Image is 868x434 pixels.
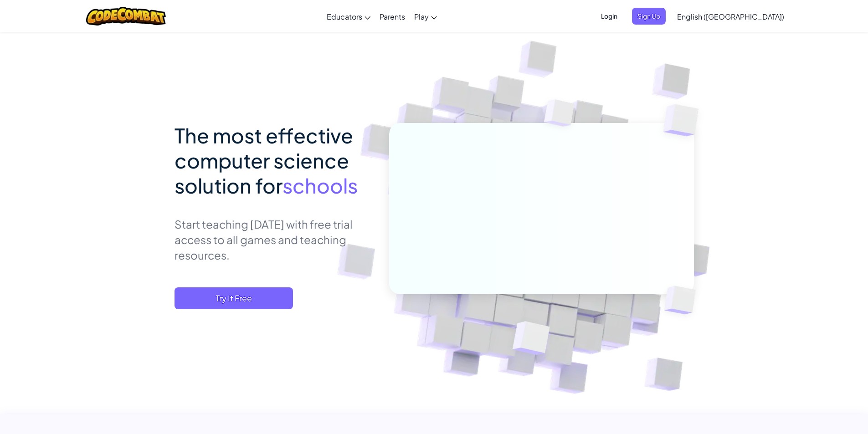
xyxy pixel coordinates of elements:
a: Educators [322,4,375,29]
button: Login [596,8,623,25]
img: CodeCombat logo [86,7,166,26]
a: English ([GEOGRAPHIC_DATA]) [673,4,789,29]
span: Educators [327,12,362,21]
img: Overlap cubes [527,82,592,149]
img: Overlap cubes [490,302,571,378]
p: Start teaching [DATE] with free trial access to all games and teaching resources. [175,216,375,263]
img: Overlap cubes [649,267,717,333]
span: Play [414,12,429,21]
a: Parents [375,4,410,29]
a: Play [410,4,442,29]
button: Try It Free [175,287,293,309]
img: Overlap cubes [645,82,724,159]
span: schools [282,173,358,198]
span: English ([GEOGRAPHIC_DATA]) [677,12,784,21]
button: Sign Up [632,8,666,25]
span: The most effective computer science solution for [175,123,353,198]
